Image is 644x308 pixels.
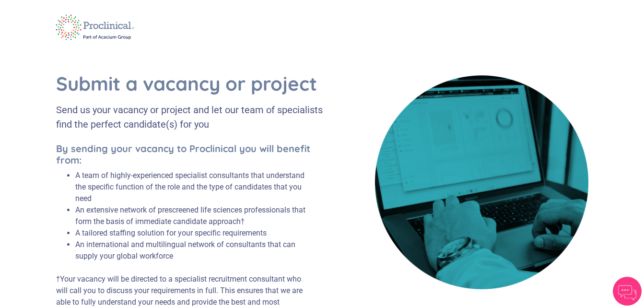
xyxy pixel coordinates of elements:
li: A tailored staffing solution for your specific requirements [75,227,315,239]
li: A team of highly-experienced specialist consultants that understand the specific function of the ... [75,170,315,204]
img: logo [49,8,141,47]
li: An international and multilingual network of consultants that can supply your global workforce [75,239,315,262]
h5: By sending your vacancy to Proclinical you will benefit from: [56,143,315,166]
li: An extensive network of prescreened life sciences professionals that form the basis of immediate ... [75,204,315,227]
img: Chatbot [613,277,642,306]
div: Send us your vacancy or project and let our team of specialists find the perfect candidate(s) for... [56,103,338,131]
h1: Submit a vacancy or project [56,72,338,95]
img: book cover [375,75,588,289]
